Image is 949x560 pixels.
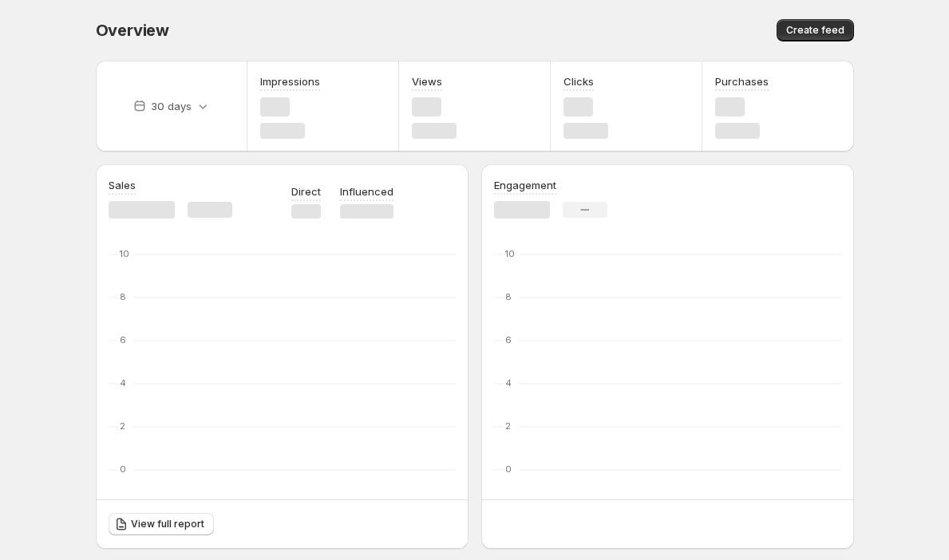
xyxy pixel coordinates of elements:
p: 30 days [151,98,192,114]
button: Create feed [777,19,854,41]
text: 8 [505,291,512,302]
h3: Clicks [563,73,594,89]
text: 4 [120,377,126,388]
h3: Impressions [260,73,320,89]
text: 6 [120,334,126,345]
h3: Sales [109,177,136,193]
text: 6 [505,334,512,345]
text: 10 [505,248,515,259]
span: Overview [96,21,169,40]
span: View full report [131,518,204,530]
text: 10 [120,248,129,259]
text: 0 [505,463,512,475]
text: 0 [120,463,126,475]
h3: Engagement [494,177,556,193]
h3: Views [412,73,442,89]
span: Create feed [786,24,844,37]
h3: Purchases [715,73,769,89]
text: 4 [505,377,512,388]
text: 2 [505,420,511,432]
text: 2 [120,420,125,432]
text: 8 [120,291,126,302]
a: View full report [109,513,214,535]
p: Direct [291,183,321,199]
p: Influenced [340,183,393,199]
